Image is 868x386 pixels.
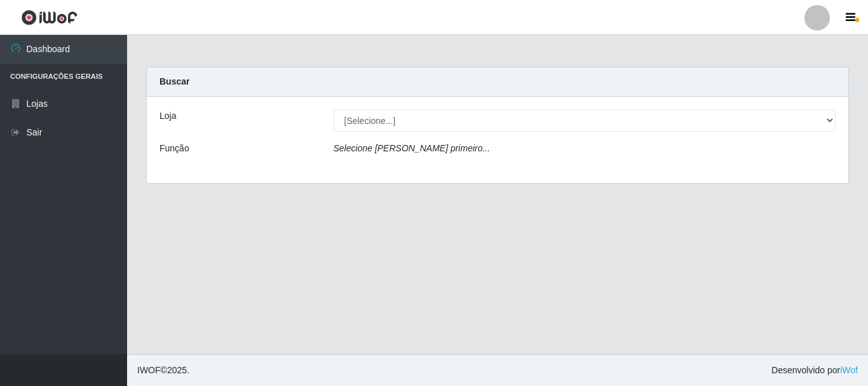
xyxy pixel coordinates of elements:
img: CoreUI Logo [21,10,78,25]
a: iWof [840,365,858,375]
strong: Buscar [159,76,189,86]
span: IWOF [137,365,161,375]
label: Função [159,142,189,155]
span: © 2025 . [137,364,189,377]
i: Selecione [PERSON_NAME] primeiro... [334,143,491,153]
span: Desenvolvido por [771,364,858,377]
label: Loja [159,109,176,123]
